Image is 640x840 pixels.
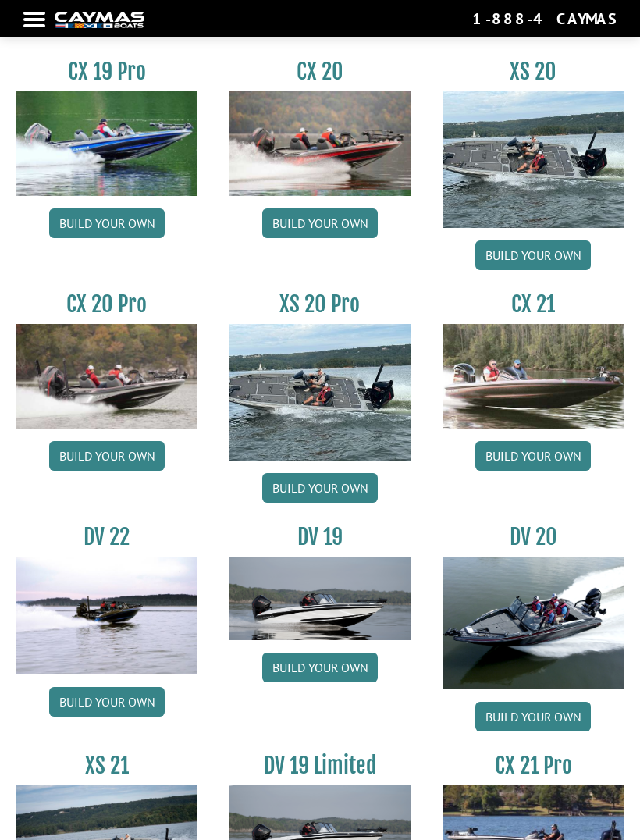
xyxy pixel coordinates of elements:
[443,290,624,318] h3: CX 21
[262,208,378,238] a: Build your own
[475,240,591,270] a: Build your own
[16,523,197,550] h3: DV 22
[443,557,624,689] img: DV_20_from_website_for_caymas_connect.png
[16,324,197,429] img: CX-20Pro_thumbnail.jpg
[443,324,624,429] img: CX21_thumb.jpg
[16,557,197,675] img: DV22_original_motor_cropped_for_caymas_connect.jpg
[49,208,165,238] a: Build your own
[229,91,411,196] img: CX-20_thumbnail.jpg
[16,752,197,779] h3: XS 21
[49,687,165,717] a: Build your own
[229,557,411,640] img: dv-19-ban_from_website_for_caymas_connect.png
[443,523,624,550] h3: DV 20
[262,473,378,503] a: Build your own
[49,441,165,471] a: Build your own
[443,58,624,85] h3: XS 20
[475,441,591,471] a: Build your own
[229,58,411,85] h3: CX 20
[262,653,378,682] a: Build your own
[229,324,411,461] img: XS_20_resized.jpg
[475,702,591,731] a: Build your own
[229,752,411,779] h3: DV 19 Limited
[16,91,197,196] img: CX19_thumbnail.jpg
[443,91,624,228] img: XS_20_resized.jpg
[16,290,197,318] h3: CX 20 Pro
[443,752,624,779] h3: CX 21 Pro
[229,290,411,318] h3: XS 20 Pro
[16,58,197,85] h3: CX 19 Pro
[55,12,144,28] img: white-logo-c9c8dbefe5ff5ceceb0f0178aa75bf4bb51f6bca0971e226c86eb53dfe498488.png
[472,9,617,29] div: 1-888-4CAYMAS
[229,523,411,550] h3: DV 19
